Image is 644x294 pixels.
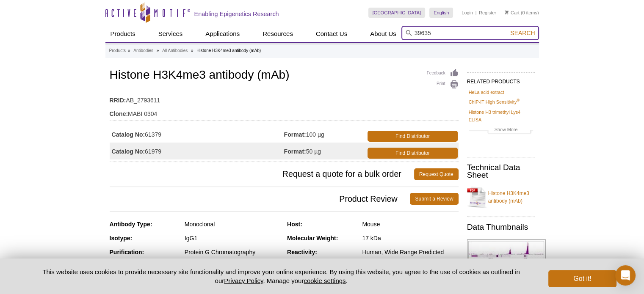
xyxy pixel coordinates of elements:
a: Histone H3 trimethyl Lys4 ELISA [469,108,533,124]
td: MABI 0304 [110,105,459,118]
td: 50 µg [284,143,366,159]
li: » [157,48,159,53]
a: Services [153,26,188,42]
button: Got it! [548,270,616,287]
li: | [475,8,477,18]
li: » [191,48,193,53]
strong: Isotype: [110,235,133,242]
div: Open Intercom Messenger [615,265,636,286]
span: Product Review [110,193,410,205]
strong: Molecular Weight: [287,235,338,242]
strong: Host: [287,221,302,228]
h2: Enabling Epigenetics Research [194,10,279,18]
strong: Catalog No: [112,148,145,155]
strong: Reactivity: [287,249,317,256]
strong: RRID: [110,96,126,104]
td: 61379 [110,126,284,143]
p: This website uses cookies to provide necessary site functionality and improve your online experie... [28,267,535,285]
a: HeLa acid extract [469,88,504,96]
a: English [429,8,453,18]
strong: 39635 [404,43,420,49]
a: Print [427,80,459,89]
a: Find Distributor [368,131,457,142]
a: Cart [505,10,520,16]
strong: Antibody Type: [110,221,152,228]
td: 100 µg [284,126,366,143]
div: 17 kDa [362,234,458,242]
li: (0 items) [505,8,539,18]
a: Contact Us [311,26,352,42]
a: Products [109,47,126,55]
a: Submit a Review [410,193,458,205]
td: AB_2793611 [110,91,459,105]
img: Your Cart [505,10,509,14]
a: All Antibodies [162,47,188,55]
div: Protein G Chromatography [185,248,281,256]
a: About Us [365,26,401,42]
button: cookie settings [304,277,345,284]
a: [GEOGRAPHIC_DATA] [368,8,426,18]
strong: Purification: [110,249,144,256]
img: Histone H3K4me3 antibody (mAb) tested by ChIP-Seq. [467,239,546,269]
strong: Format: [284,148,306,155]
a: Products [105,26,141,42]
a: Histone H3K4me3 antibody (mAb) [467,184,535,210]
a: ChIP-IT High Sensitivity® [469,98,520,106]
span: Search [510,30,535,36]
strong: Catalog No: [112,131,145,138]
div: Human, Wide Range Predicted [362,248,458,256]
a: Request Quote [414,168,459,180]
h2: RELATED PRODUCTS [467,72,535,87]
div: Monoclonal [185,220,281,228]
td: 61979 [110,143,284,159]
a: Find Distributor [368,148,457,159]
a: Antibodies [133,47,153,55]
div: Mouse [362,220,458,228]
li: – Histone H3K4me1 antibody (mAb) [402,41,511,52]
a: Applications [200,26,245,42]
a: Resources [257,26,298,42]
a: Register [479,10,496,16]
span: Request a quote for a bulk order [110,168,414,180]
sup: ® [517,99,520,103]
a: Feedback [427,69,459,78]
a: Privacy Policy [224,277,263,284]
a: Login [462,10,473,16]
h2: Data Thumbnails [467,223,535,231]
h1: Histone H3K4me3 antibody (mAb) [110,69,459,83]
strong: Clone: [110,110,128,118]
button: Search [508,29,537,37]
h2: Technical Data Sheet [467,164,535,179]
li: Histone H3K4me3 antibody (mAb) [196,48,261,53]
li: » [128,48,130,53]
div: IgG1 [185,234,281,242]
a: Show More [469,126,533,135]
input: Keyword, Cat. No. [401,26,539,40]
strong: Format: [284,131,306,138]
